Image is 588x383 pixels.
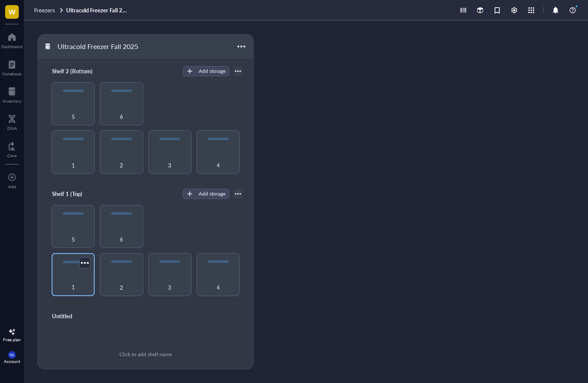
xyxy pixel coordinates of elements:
a: Dashboard [1,30,23,49]
div: DNA [7,126,17,131]
a: Notebook [2,58,22,76]
span: 3 [168,283,171,292]
div: Add storage [199,190,226,198]
div: Untitled [48,310,99,322]
a: Inventory [3,85,21,104]
div: Click to add shelf name [119,351,172,358]
a: Ultracold Freezer Fall 2025 [66,6,130,14]
span: WL [10,353,14,357]
span: 2 [120,283,123,292]
div: Inventory [3,98,21,104]
a: DNA [7,112,17,131]
div: Account [4,359,20,364]
span: 6 [120,112,123,121]
div: Free plan [3,337,21,342]
div: Ultracold Freezer Fall 2025 [54,39,142,54]
span: 2 [120,161,123,170]
a: Core [7,139,17,158]
span: 4 [217,161,220,170]
button: Add storage [183,189,229,199]
span: 4 [217,283,220,292]
div: Notebook [2,71,22,76]
div: Add storage [199,67,226,75]
div: Dashboard [1,44,23,49]
button: Add storage [183,66,229,76]
div: Shelf 2 (Bottom) [48,65,99,77]
span: Freezers [34,6,55,14]
span: 5 [72,112,75,121]
span: 6 [120,235,123,244]
span: W [9,6,16,17]
span: 5 [72,235,75,244]
div: Shelf 1 (Top) [48,188,99,200]
div: Core [7,153,17,158]
a: Freezers [34,6,64,14]
span: 1 [72,282,75,292]
div: Add [8,184,16,189]
span: 3 [168,161,171,170]
span: 1 [72,161,75,170]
